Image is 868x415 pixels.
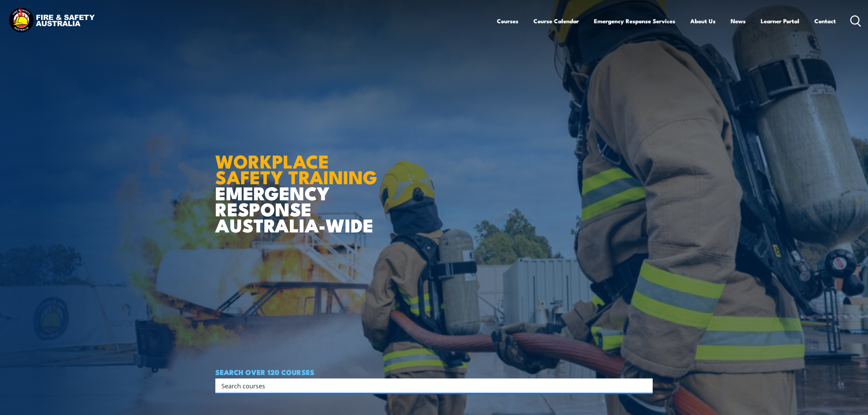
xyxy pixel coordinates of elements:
strong: WORKPLACE SAFETY TRAINING [215,146,377,191]
a: Emergency Response Services [594,12,675,30]
a: Learner Portal [761,12,799,30]
button: Search magnifier button [641,381,650,390]
a: News [731,12,746,30]
a: Course Calendar [533,12,579,30]
a: Contact [814,12,836,30]
input: Search input [221,380,638,391]
h1: EMERGENCY RESPONSE AUSTRALIA-WIDE [215,136,382,233]
form: Search form [223,381,639,390]
a: About Us [690,12,716,30]
h4: SEARCH OVER 120 COURSES [215,368,653,376]
a: Courses [497,12,518,30]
